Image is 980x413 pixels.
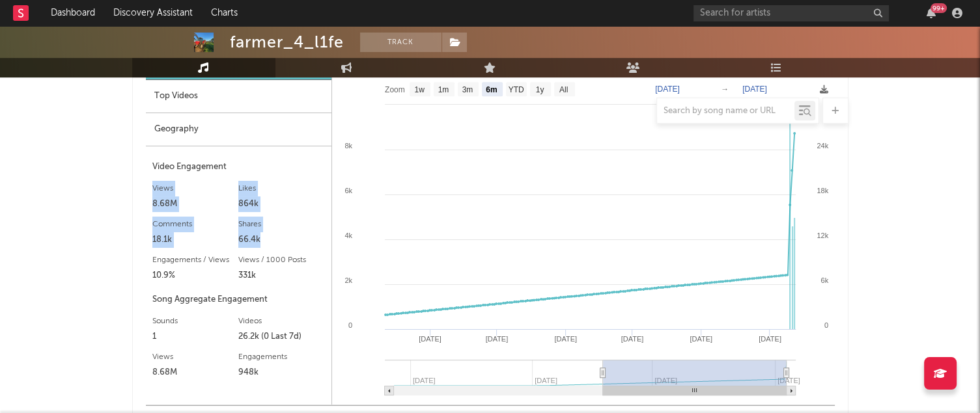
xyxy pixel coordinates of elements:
div: Shares [238,217,325,232]
text: 6k [344,187,352,194]
div: Views [152,181,239,196]
text: Zoom [385,85,405,94]
div: 10.9% [152,268,239,284]
text: [DATE] [759,335,781,343]
div: 1 [152,329,239,345]
text: All [559,85,567,94]
div: Likes [238,181,325,196]
text: [DATE] [621,335,643,343]
text: 18k [817,187,828,194]
text: [DATE] [554,335,577,343]
div: Engagements [238,349,325,365]
div: Views / 1000 Posts [238,252,325,268]
div: 18.1k [152,232,239,248]
text: 12k [817,232,828,239]
text: 24k [817,142,828,150]
div: 26.2k (0 Last 7d) [238,329,325,345]
div: Song Aggregate Engagement [152,292,325,308]
div: 99 + [931,3,947,13]
div: farmer_4_l1fe [230,33,344,52]
div: 8.68M [152,196,239,212]
div: Geography [146,113,331,146]
text: [DATE] [742,85,767,94]
text: → [721,85,729,94]
div: Top Videos [146,80,331,113]
text: 2k [344,276,352,284]
text: [DATE] [777,377,800,384]
div: 331k [238,268,325,284]
text: 0 [824,321,828,329]
text: 3m [462,85,473,94]
text: 6k [820,276,828,284]
div: Videos [238,313,325,329]
button: Track [360,33,441,52]
div: 66.4k [238,232,325,248]
text: 0 [348,321,352,329]
text: 8k [344,142,352,150]
div: Engagements / Views [152,252,239,268]
text: [DATE] [419,335,441,343]
div: 948k [238,365,325,380]
div: Sounds [152,313,239,329]
text: [DATE] [485,335,508,343]
text: 1w [414,85,425,94]
input: Search for artists [693,5,889,21]
text: [DATE] [655,85,680,94]
div: Video Engagement [152,159,325,175]
div: Views [152,349,239,365]
text: 4k [344,232,352,239]
text: 1m [438,85,449,94]
div: 864k [238,196,325,212]
text: 6m [486,85,497,94]
text: [DATE] [690,335,712,343]
div: Comments [152,217,239,232]
text: YTD [508,85,524,94]
input: Search by song name or URL [657,106,794,116]
button: 99+ [927,8,936,18]
div: 8.68M [152,365,239,380]
text: 1y [535,85,544,94]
